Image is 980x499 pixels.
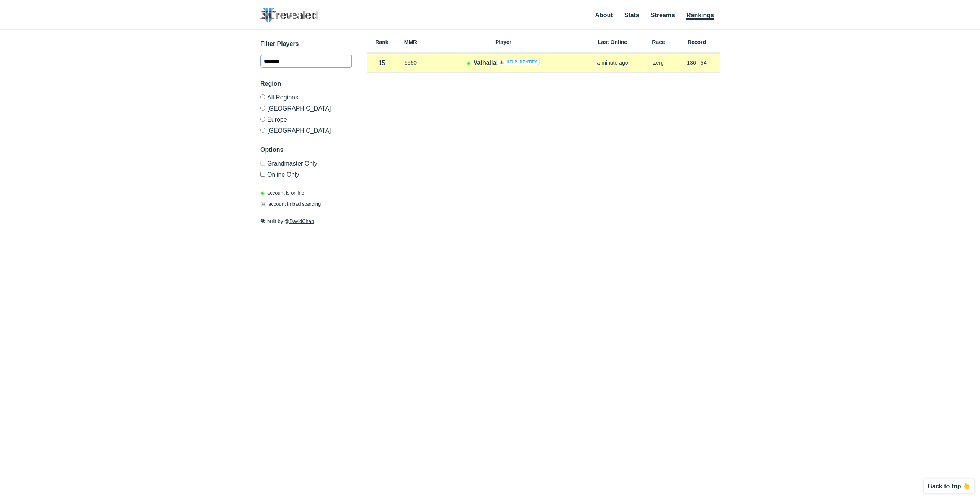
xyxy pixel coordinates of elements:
[260,79,352,88] h3: Region
[260,125,352,134] label: [GEOGRAPHIC_DATA]
[260,8,318,23] img: SC2 Revealed
[260,39,352,49] h3: Filter Players
[643,59,674,67] p: zerg
[595,12,613,18] a: About
[928,483,970,489] p: Back to top 👆
[425,39,582,45] h6: Player
[496,59,540,65] a: ⚠️ Help identify
[260,128,265,133] input: [GEOGRAPHIC_DATA]
[260,117,265,122] input: Europe
[674,39,720,45] h6: Record
[260,172,265,177] input: Online Only
[260,145,352,154] h3: Options
[367,39,396,45] h6: Rank
[643,39,674,45] h6: Race
[260,201,266,207] span: ☠️
[260,189,304,197] p: account is online
[260,218,265,224] span: 🛠
[396,39,425,45] h6: MMR
[367,59,396,67] p: 15
[260,218,352,225] p: built by @
[624,12,639,18] a: Stats
[396,59,425,67] p: 5550
[260,102,352,114] label: [GEOGRAPHIC_DATA]
[474,58,540,67] h4: Valhalla
[260,114,352,125] label: Europe
[582,59,643,67] p: a minute ago
[260,94,352,102] label: All Regions
[260,161,352,169] label: Only Show accounts currently in Grandmaster
[260,190,265,196] span: ◉
[467,60,470,66] span: Account is laddering
[260,106,265,111] input: [GEOGRAPHIC_DATA]
[260,169,352,178] label: Only show accounts currently laddering
[260,161,265,166] input: Grandmaster Only
[674,59,720,67] p: 136 - 54
[260,200,321,208] p: account in bad standing
[686,12,714,20] a: Rankings
[651,12,675,18] a: Streams
[289,218,314,224] a: DavidChan
[582,39,643,45] h6: Last Online
[260,94,265,99] input: All Regions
